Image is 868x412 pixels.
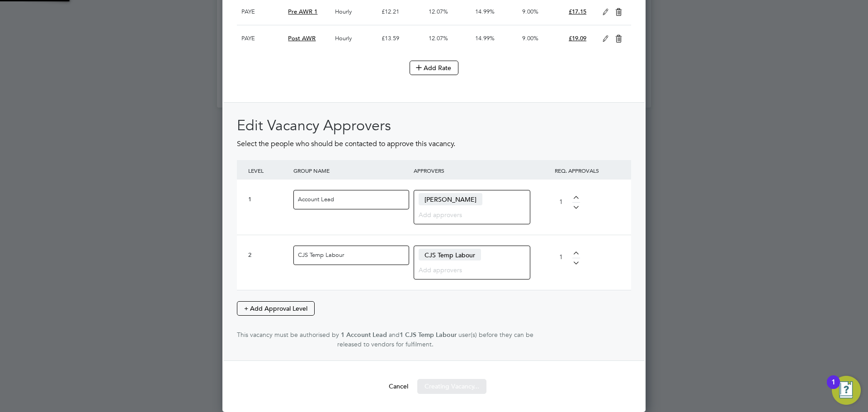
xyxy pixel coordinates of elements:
[382,379,415,393] button: Cancel
[248,196,289,204] div: 1
[419,193,482,205] span: [PERSON_NAME]
[832,376,861,405] button: Open Resource Center, 1 new notification
[400,331,457,339] strong: 1 CJS Temp Labour
[831,382,835,394] div: 1
[532,160,622,181] div: REQ. APPROVALS
[291,160,411,181] div: GROUP NAME
[237,301,315,316] button: + Add Approval Level
[419,264,519,275] input: Add approvers
[411,160,532,181] div: APPROVERS
[419,249,481,260] span: CJS Temp Labour
[237,139,455,148] span: Select the people who should be contacted to approve this vacancy.
[419,208,519,220] input: Add approvers
[389,331,400,339] span: and
[417,379,486,393] button: Creating Vacancy...
[237,331,339,339] span: This vacancy must be authorised by
[248,251,289,259] div: 2
[341,331,387,339] strong: 1 Account Lead
[237,116,631,135] h2: Edit Vacancy Approvers
[246,160,291,181] div: LEVEL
